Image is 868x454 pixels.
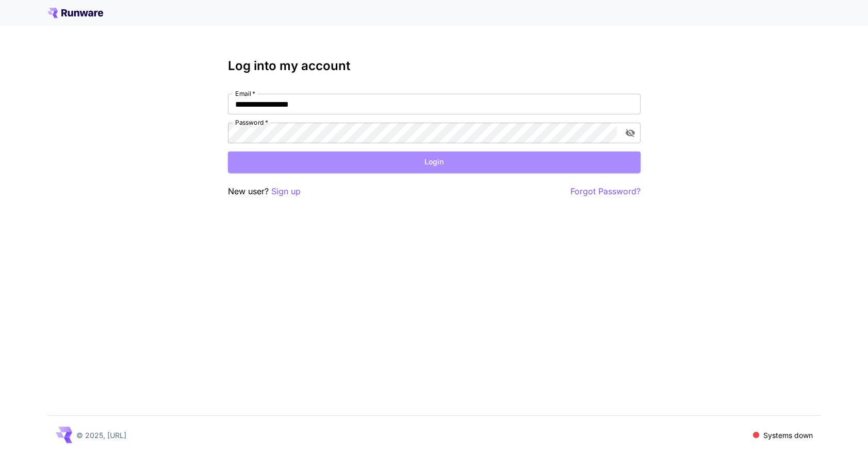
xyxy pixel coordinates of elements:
button: Login [228,152,641,173]
p: © 2025, [URL] [76,430,126,441]
label: Password [235,118,268,127]
button: Sign up [271,185,301,198]
button: Forgot Password? [570,185,641,198]
label: Email [235,89,255,98]
p: New user? [228,185,301,198]
h3: Log into my account [228,59,641,73]
p: Systems down [763,430,813,441]
button: toggle password visibility [621,124,640,142]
